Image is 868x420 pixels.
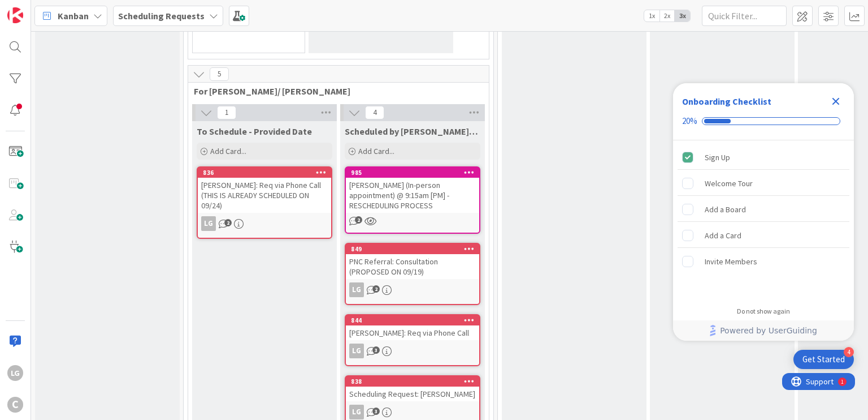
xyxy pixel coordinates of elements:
div: Do not show again [737,307,790,316]
div: Checklist Container [673,83,854,341]
span: 2x [659,10,675,22]
div: LG [201,216,216,231]
div: [PERSON_NAME] (In-person appointment) @ 9:15am [PM] - RESCHEDULING PROCESS [346,178,479,213]
div: Add a Board is incomplete. [678,197,849,222]
div: C [7,397,23,413]
div: Welcome Tour is incomplete. [678,171,849,196]
div: 844[PERSON_NAME]: Req via Phone Call [346,315,479,340]
div: Footer [673,320,854,341]
a: 844[PERSON_NAME]: Req via Phone CallLG [345,314,480,366]
div: Add a Board [705,203,746,216]
span: Add Card... [210,146,246,156]
a: 849PNC Referral: Consultation (PROPOSED ON 09/19)LG [345,243,480,305]
div: 4 [844,347,854,357]
span: Kanban [58,9,89,23]
div: 1 [59,5,62,14]
span: 1x [644,10,659,22]
span: 3 [372,346,380,354]
div: Onboarding Checklist [682,95,771,108]
div: 844 [351,316,479,324]
span: Add Card... [358,146,394,156]
span: 5 [210,67,229,81]
div: 20% [682,116,697,126]
div: LG [349,405,364,419]
div: Sign Up is complete. [678,145,849,170]
div: 838 [346,376,479,387]
div: LG [349,282,364,297]
div: [PERSON_NAME]: Req via Phone Call [346,325,479,340]
span: Scheduled by Laine/Pring [345,126,480,137]
div: 836[PERSON_NAME]: Req via Phone Call (THIS IS ALREADY SCHEDULED ON 09/24) [198,168,331,213]
div: 836 [198,168,331,178]
span: 2 [355,216,362,224]
div: Add a Card [705,229,741,242]
span: 2 [224,219,232,226]
span: 4 [365,106,384,119]
div: 849 [346,244,479,254]
div: Sign Up [705,151,730,164]
span: 2 [372,285,380,293]
a: Powered by UserGuiding [679,320,848,341]
div: 838 [351,378,479,385]
div: Add a Card is incomplete. [678,223,849,248]
div: 985 [351,169,479,177]
b: Scheduling Requests [118,10,205,22]
div: PNC Referral: Consultation (PROPOSED ON 09/19) [346,254,479,279]
div: Close Checklist [827,92,845,110]
input: Quick Filter... [702,6,787,26]
span: To Schedule - Provided Date [197,126,312,137]
div: Checklist items [673,140,854,299]
div: 849PNC Referral: Consultation (PROPOSED ON 09/19) [346,244,479,279]
div: Invite Members [705,255,757,268]
div: 985[PERSON_NAME] (In-person appointment) @ 9:15am [PM] - RESCHEDULING PROCESS [346,168,479,213]
div: Checklist progress: 20% [682,116,845,126]
div: LG [346,344,479,358]
div: Open Get Started checklist, remaining modules: 4 [793,350,854,369]
div: 985 [346,168,479,178]
div: LG [7,365,23,381]
div: 849 [351,245,479,253]
div: Scheduling Request: [PERSON_NAME] [346,387,479,401]
a: 836[PERSON_NAME]: Req via Phone Call (THIS IS ALREADY SCHEDULED ON 09/24)LG [197,166,332,239]
div: LG [349,344,364,358]
div: LG [198,216,331,231]
div: 844 [346,315,479,325]
span: 1 [217,106,236,119]
div: Welcome Tour [705,177,753,190]
div: Invite Members is incomplete. [678,249,849,274]
div: LG [346,282,479,297]
div: LG [346,405,479,419]
div: [PERSON_NAME]: Req via Phone Call (THIS IS ALREADY SCHEDULED ON 09/24) [198,178,331,213]
span: 3x [675,10,690,22]
span: 3 [372,408,380,415]
span: Powered by UserGuiding [720,324,817,337]
div: 836 [203,169,331,177]
div: 838Scheduling Request: [PERSON_NAME] [346,376,479,401]
span: For Laine Guevarra/ Pring Matondo [194,85,475,97]
div: Get Started [802,354,845,365]
span: Support [24,2,51,15]
img: Visit kanbanzone.com [7,7,23,23]
a: 985[PERSON_NAME] (In-person appointment) @ 9:15am [PM] - RESCHEDULING PROCESS [345,166,480,234]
